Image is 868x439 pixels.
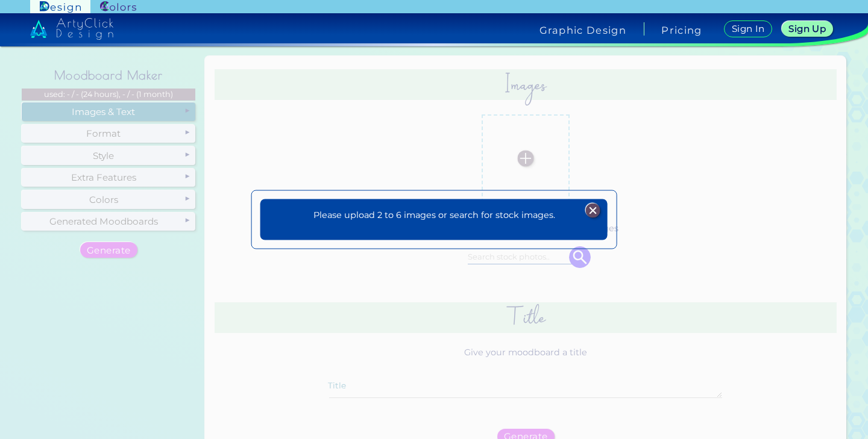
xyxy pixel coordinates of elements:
[790,25,824,33] h5: Sign Up
[585,204,600,218] img: icon_close_white.svg
[726,21,770,37] a: Sign In
[539,25,626,35] h4: Graphic Design
[784,22,830,36] a: Sign Up
[661,25,702,35] a: Pricing
[100,1,136,13] img: ArtyClick Colors logo
[313,208,555,222] p: Please upload 2 to 6 images or search for stock images.
[733,25,763,33] h5: Sign In
[30,18,113,40] img: artyclick_design_logo_white_combined_path.svg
